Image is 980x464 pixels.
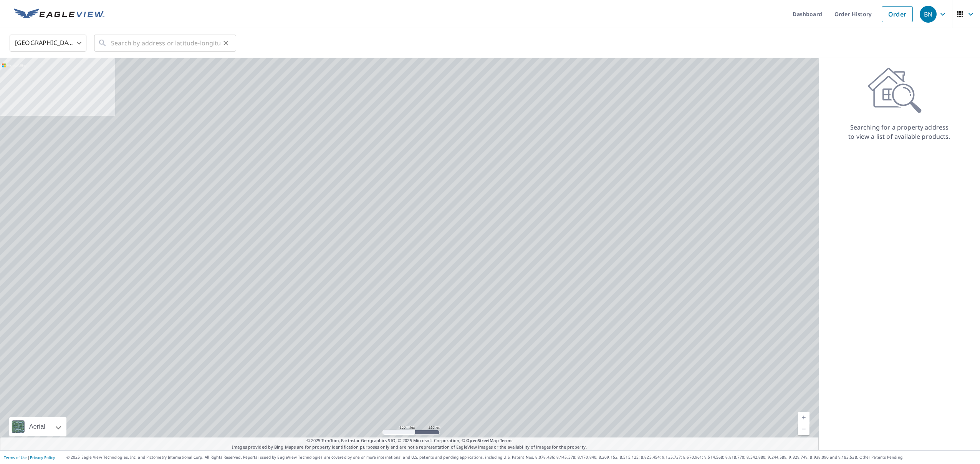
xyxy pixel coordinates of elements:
[4,455,55,460] p: |
[111,32,220,54] input: Search by address or latitude-longitude
[882,6,913,22] a: Order
[30,455,55,460] a: Privacy Policy
[27,417,48,436] div: Aerial
[798,412,809,423] a: Current Level 5, Zoom In
[798,423,809,435] a: Current Level 5, Zoom Out
[848,123,951,141] p: Searching for a property address to view a list of available products.
[306,437,513,444] span: © 2025 TomTom, Earthstar Geographics SIO, © 2025 Microsoft Corporation, ©
[920,6,937,23] div: BN
[500,437,513,443] a: Terms
[220,38,231,48] button: Clear
[4,455,28,460] a: Terms of Use
[14,8,104,20] img: EV Logo
[9,417,66,436] div: Aerial
[466,437,498,443] a: OpenStreetMap
[10,32,86,54] div: [GEOGRAPHIC_DATA]
[66,454,976,460] p: © 2025 Eagle View Technologies, Inc. and Pictometry International Corp. All Rights Reserved. Repo...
